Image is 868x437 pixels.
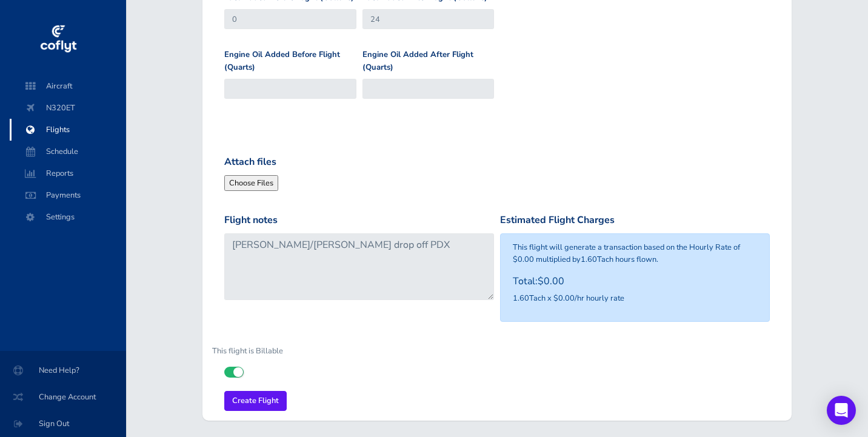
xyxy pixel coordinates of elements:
img: coflyt logo [38,21,78,58]
label: This flight is Billable [203,341,301,361]
label: Estimated Flight Charges [500,213,615,229]
span: Sign Out [15,413,112,435]
span: Need Help? [15,359,112,381]
span: Aircraft [22,75,114,97]
span: Reports [22,162,114,184]
label: Engine Oil Added Before Flight (Quarts) [224,48,356,74]
p: Tach x $0.00/hr hourly rate [513,292,757,304]
span: Schedule [22,141,114,162]
span: Flights [22,119,114,141]
span: Settings [22,206,114,228]
input: Create Flight [224,391,287,411]
label: Flight notes [224,213,278,229]
h6: Total: [513,276,757,287]
span: 1.60 [581,254,597,265]
span: Change Account [15,386,112,408]
span: $0.00 [538,275,564,288]
span: Payments [22,184,114,206]
div: Open Intercom Messenger [827,396,856,425]
p: This flight will generate a transaction based on the Hourly Rate of $0.00 multiplied by Tach hour... [513,241,757,266]
label: Engine Oil Added After Flight (Quarts) [362,48,495,74]
span: N320ET [22,97,114,119]
span: 1.60 [513,293,529,304]
label: Attach files [224,155,276,170]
